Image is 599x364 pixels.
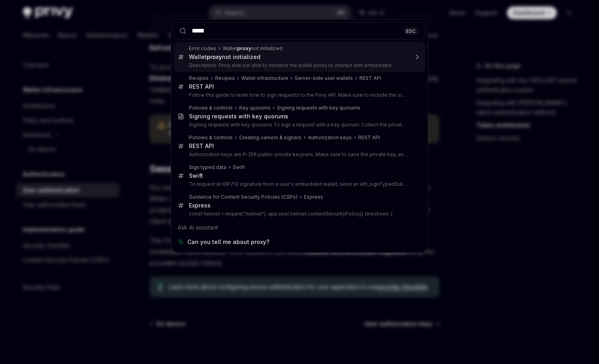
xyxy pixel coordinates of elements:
div: Policies & controls [189,134,233,141]
div: Recipes [189,75,209,81]
div: Swift [233,164,245,171]
div: Policies & controls [189,105,233,111]
div: Wallet infrastructure [241,75,288,81]
div: Server-side user wallets [295,75,353,81]
div: REST API [358,134,380,141]
p: Signing requests with key quorums To sign a request with a key quorum: Collect the private keys for [189,122,408,128]
div: Swift [189,172,203,179]
span: Can you tell me about proxy? [187,238,269,246]
div: Express [304,194,323,200]
p: Description: Privy was not able to initialize the wallet proxy to interact with embedded [189,62,408,69]
div: REST API [189,142,214,150]
div: Recipes [215,75,235,81]
b: proxy [237,45,251,51]
b: proxy [207,53,222,60]
div: Key quorums [239,105,271,111]
div: Ask AI assistant [174,220,425,235]
div: Sign typed data [189,164,226,171]
div: Wallet not initialized [189,53,261,61]
div: Express [189,202,211,209]
div: REST API [359,75,381,81]
div: Creating owners & signers [239,134,302,141]
div: Signing requests with key quorums [277,105,360,111]
div: Signing requests with key quorums [189,113,288,120]
p: Authorization keys are P-256 public-private keypairs. Make sure to save the private key, as Privy [189,151,408,158]
p: To request an EIP712 signature from a user's embedded wallet, send an eth_signTypedData_v4 JSON- [189,181,408,187]
div: Wallet not initialized [223,45,283,52]
div: Error codes [189,45,216,52]
p: Follow this guide to learn how to sign requests to the Privy API. Make sure to include the signatu [189,92,408,98]
div: REST API [189,83,214,90]
p: const helmet = require("helmet"); app.use( helmet.contentSecurityPolicy({ directives: { [189,211,408,217]
div: Authorization keys [308,134,352,141]
div: ESC [404,26,418,35]
div: Guidance for Content Security Policies (CSPs) [189,194,297,200]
